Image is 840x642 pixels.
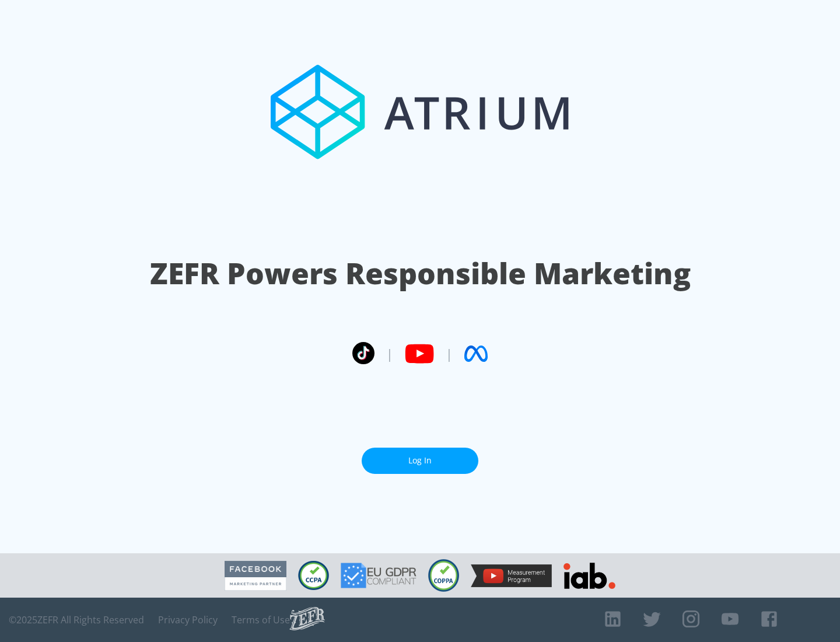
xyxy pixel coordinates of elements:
h1: ZEFR Powers Responsible Marketing [150,253,691,294]
img: IAB [563,563,615,589]
span: | [386,345,393,362]
span: © 2025 ZEFR All Rights Reserved [9,614,144,626]
img: GDPR Compliant [341,563,416,588]
span: | [446,345,453,362]
a: Log In [362,448,478,474]
img: Facebook Marketing Partner [225,561,286,591]
img: YouTube Measurement Program [471,564,552,587]
a: Terms of Use [232,614,290,626]
img: COPPA Compliant [428,559,459,592]
a: Privacy Policy [158,614,218,626]
img: CCPA Compliant [298,561,329,590]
